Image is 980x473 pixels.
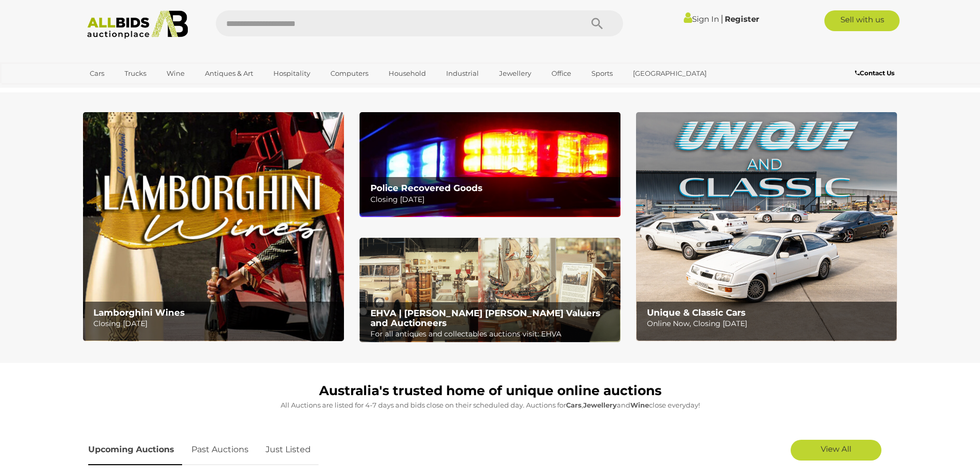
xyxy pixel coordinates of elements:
[184,435,256,465] a: Past Auctions
[370,308,600,328] b: EHVA | [PERSON_NAME] [PERSON_NAME] Valuers and Auctioneers
[360,238,620,343] a: EHVA | Evans Hastings Valuers and Auctioneers EHVA | [PERSON_NAME] [PERSON_NAME] Valuers and Auct...
[630,401,649,409] strong: Wine
[160,65,191,82] a: Wine
[88,435,182,465] a: Upcoming Auctions
[583,401,617,409] strong: Jewellery
[370,183,482,193] b: Police Recovered Goods
[647,307,746,318] b: Unique & Classic Cars
[439,65,486,82] a: Industrial
[585,65,619,82] a: Sports
[360,112,620,217] a: Police Recovered Goods Police Recovered Goods Closing [DATE]
[824,10,900,31] a: Sell with us
[93,307,185,318] b: Lamborghini Wines
[647,317,891,330] p: Online Now, Closing [DATE]
[636,112,897,341] a: Unique & Classic Cars Unique & Classic Cars Online Now, Closing [DATE]
[88,399,892,411] p: All Auctions are listed for 4-7 days and bids close on their scheduled day. Auctions for , and cl...
[791,440,881,461] a: View All
[636,112,897,341] img: Unique & Classic Cars
[566,401,582,409] strong: Cars
[198,65,260,82] a: Antiques & Art
[118,65,153,82] a: Trucks
[267,65,317,82] a: Hospitality
[370,328,615,341] p: For all antiques and collectables auctions visit: EHVA
[571,10,623,36] button: Search
[855,67,897,79] a: Contact Us
[821,444,851,454] span: View All
[360,238,620,343] img: EHVA | Evans Hastings Valuers and Auctioneers
[721,13,723,24] span: |
[684,14,719,24] a: Sign In
[382,65,433,82] a: Household
[88,384,892,398] h1: Australia's trusted home of unique online auctions
[626,65,713,82] a: [GEOGRAPHIC_DATA]
[370,193,615,206] p: Closing [DATE]
[83,112,344,341] a: Lamborghini Wines Lamborghini Wines Closing [DATE]
[855,69,894,77] b: Contact Us
[83,112,344,341] img: Lamborghini Wines
[81,10,194,39] img: Allbids.com.au
[93,317,338,330] p: Closing [DATE]
[324,65,375,82] a: Computers
[258,435,319,465] a: Just Listed
[83,65,111,82] a: Cars
[360,112,620,217] img: Police Recovered Goods
[545,65,578,82] a: Office
[725,14,759,24] a: Register
[492,65,538,82] a: Jewellery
